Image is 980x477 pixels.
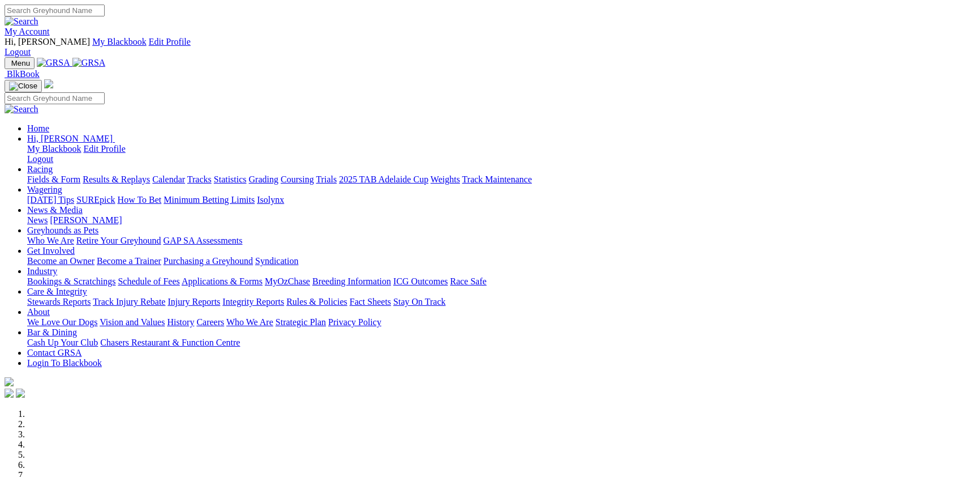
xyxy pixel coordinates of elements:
a: Grading [249,174,278,184]
a: Syndication [255,256,298,266]
a: Isolynx [257,195,284,205]
a: Schedule of Fees [118,276,179,286]
a: BlkBook [5,69,40,79]
div: Wagering [27,195,975,205]
a: Edit Profile [149,37,191,46]
a: Stay On Track [393,297,445,306]
a: [PERSON_NAME] [50,215,122,225]
img: GRSA [37,58,70,68]
a: Become a Trainer [97,256,161,266]
img: GRSA [72,58,106,68]
a: SUREpick [76,195,115,205]
img: facebook.svg [5,389,14,398]
div: About [27,317,975,327]
a: Minimum Betting Limits [164,195,255,205]
a: Rules & Policies [286,297,347,306]
a: Integrity Reports [222,297,284,306]
a: Care & Integrity [27,287,87,296]
a: Trials [316,174,337,184]
a: Who We Are [27,236,74,245]
a: Privacy Policy [328,317,381,327]
a: Careers [196,317,224,327]
div: Racing [27,174,975,185]
span: Menu [11,59,30,67]
a: Racing [27,164,53,174]
a: Track Injury Rebate [93,297,165,306]
a: Chasers Restaurant & Function Centre [100,338,240,347]
a: Applications & Forms [182,276,263,286]
a: Purchasing a Greyhound [164,256,253,266]
a: Contact GRSA [27,348,81,357]
a: Industry [27,266,57,276]
a: Fields & Form [27,174,80,184]
a: Vision and Values [100,317,165,327]
div: My Account [5,37,975,57]
a: MyOzChase [265,276,310,286]
a: Calendar [152,174,185,184]
a: About [27,307,50,317]
button: Toggle navigation [5,57,35,69]
div: Industry [27,276,975,287]
a: Breeding Information [312,276,391,286]
a: Wagering [27,185,62,194]
a: Login To Blackbook [27,358,102,368]
a: News & Media [27,205,83,215]
a: Coursing [281,174,314,184]
button: Toggle navigation [5,80,42,92]
a: Strategic Plan [276,317,326,327]
img: logo-grsa-white.png [5,377,14,386]
a: History [167,317,194,327]
a: Greyhounds as Pets [27,225,98,235]
a: Fact Sheets [350,297,391,306]
input: Search [5,5,105,16]
a: How To Bet [118,195,162,205]
a: Track Maintenance [462,174,532,184]
input: Search [5,92,105,104]
div: Bar & Dining [27,338,975,348]
a: Become an Owner [27,256,94,266]
a: [DATE] Tips [27,195,74,205]
a: My Blackbook [92,37,147,46]
span: Hi, [PERSON_NAME] [5,37,90,46]
a: Edit Profile [84,144,126,154]
div: Greyhounds as Pets [27,236,975,246]
a: Cash Up Your Club [27,338,98,347]
a: 2025 TAB Adelaide Cup [339,174,428,184]
a: Bar & Dining [27,327,77,337]
a: Hi, [PERSON_NAME] [27,134,115,143]
div: Hi, [PERSON_NAME] [27,144,975,164]
div: News & Media [27,215,975,225]
img: Close [9,82,37,91]
a: Logout [5,47,31,57]
a: Who We Are [226,317,273,327]
img: twitter.svg [16,389,25,398]
a: Get Involved [27,246,75,255]
div: Get Involved [27,256,975,266]
a: My Blackbook [27,144,81,154]
a: Injury Reports [167,297,220,306]
a: Weights [431,174,460,184]
a: News [27,215,48,225]
a: Statistics [214,174,247,184]
a: Stewards Reports [27,297,91,306]
span: Hi, [PERSON_NAME] [27,134,113,143]
img: logo-grsa-white.png [44,79,53,88]
a: GAP SA Assessments [164,236,243,245]
img: Search [5,16,38,27]
a: Tracks [187,174,212,184]
a: Retire Your Greyhound [76,236,161,245]
a: Race Safe [450,276,486,286]
img: Search [5,104,38,114]
a: Bookings & Scratchings [27,276,115,286]
a: ICG Outcomes [393,276,448,286]
span: BlkBook [7,69,40,79]
a: Results & Replays [83,174,150,184]
a: We Love Our Dogs [27,317,97,327]
a: Logout [27,154,53,164]
a: Home [27,123,49,133]
div: Care & Integrity [27,297,975,307]
a: My Account [5,27,50,36]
